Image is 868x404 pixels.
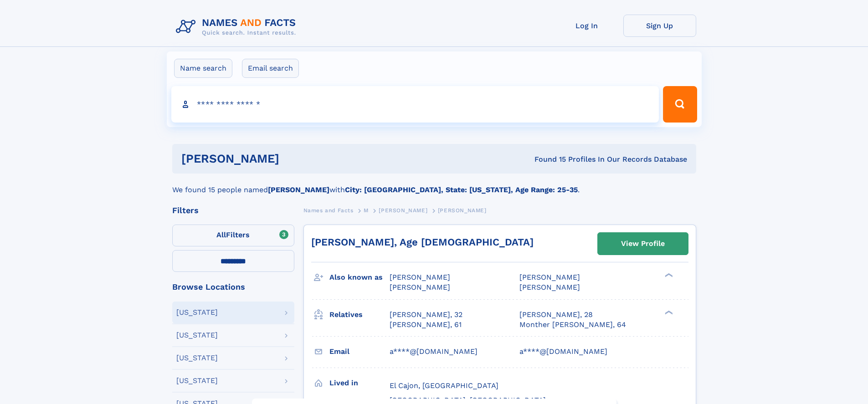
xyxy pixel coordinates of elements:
[623,15,696,37] a: Sign Up
[519,283,580,291] span: [PERSON_NAME]
[663,309,673,315] div: ❯
[663,272,673,278] div: ❯
[438,207,487,214] span: [PERSON_NAME]
[390,273,450,281] span: [PERSON_NAME]
[181,153,407,164] h1: [PERSON_NAME]
[550,15,623,37] a: Log In
[176,309,218,316] div: [US_STATE]
[172,15,303,39] img: Logo Names and Facts
[519,310,593,320] a: [PERSON_NAME], 28
[598,233,688,255] a: View Profile
[379,205,427,216] a: [PERSON_NAME]
[390,381,498,390] span: El Cajon, [GEOGRAPHIC_DATA]
[663,86,697,123] button: Search Button
[268,185,329,194] b: [PERSON_NAME]
[329,344,390,359] h3: Email
[176,354,218,362] div: [US_STATE]
[390,283,450,291] span: [PERSON_NAME]
[329,270,390,285] h3: Also known as
[303,205,354,216] a: Names and Facts
[172,225,294,246] label: Filters
[176,377,218,384] div: [US_STATE]
[172,206,294,215] div: Filters
[171,86,659,123] input: search input
[379,207,427,214] span: [PERSON_NAME]
[621,233,665,254] div: View Profile
[345,185,578,194] b: City: [GEOGRAPHIC_DATA], State: [US_STATE], Age Range: 25-35
[311,236,534,248] a: [PERSON_NAME], Age [DEMOGRAPHIC_DATA]
[329,375,390,391] h3: Lived in
[176,332,218,339] div: [US_STATE]
[216,230,226,239] span: All
[407,154,687,164] div: Found 15 Profiles In Our Records Database
[519,320,626,330] a: Monther [PERSON_NAME], 64
[172,174,696,195] div: We found 15 people named with .
[390,320,462,330] a: [PERSON_NAME], 61
[242,59,299,78] label: Email search
[390,310,462,320] a: [PERSON_NAME], 32
[174,59,232,78] label: Name search
[329,307,390,322] h3: Relatives
[172,283,294,291] div: Browse Locations
[364,207,369,214] span: M
[519,273,580,281] span: [PERSON_NAME]
[364,205,369,216] a: M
